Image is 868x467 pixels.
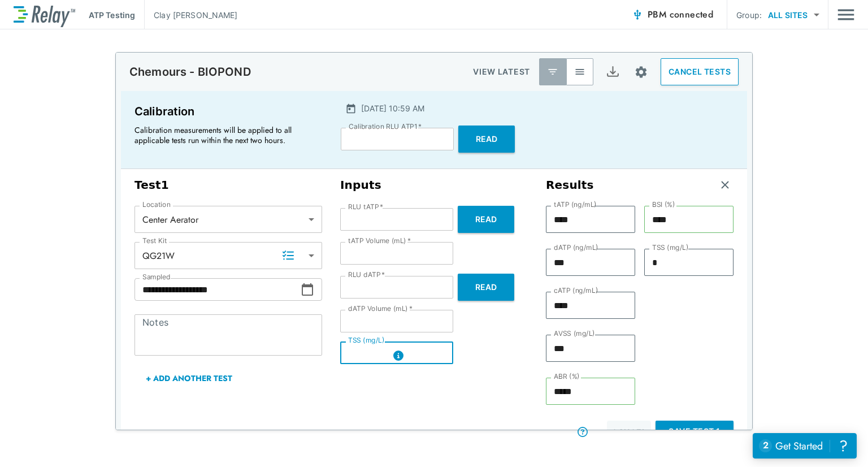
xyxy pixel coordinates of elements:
button: Read [458,274,514,301]
p: VIEW LATEST [473,65,530,79]
img: LuminUltra Relay [14,3,75,27]
label: TSS (mg/L) [652,244,689,252]
label: Test Kit [142,237,167,245]
button: + Add Another Test [134,365,244,392]
label: dATP (ng/mL) [554,244,598,252]
img: Latest [547,66,558,77]
label: tATP (ng/mL) [554,201,597,209]
span: PBM [648,7,713,23]
label: cATP (ng/mL) [554,287,598,295]
img: Settings Icon [634,65,648,79]
button: PBM connected [627,3,718,26]
p: Group: [736,9,762,21]
label: tATP Volume (mL) [348,237,411,245]
button: Read [458,206,514,233]
label: dATP Volume (mL) [348,305,413,313]
div: Center Aerator [134,208,322,231]
input: Choose date, selected date is Aug 20, 2025 [134,278,301,301]
iframe: Resource center [753,433,857,459]
label: ABR (%) [554,373,580,380]
button: Site setup [626,57,656,87]
button: Cancel [607,421,651,443]
span: connected [670,8,714,21]
label: Sampled [142,273,171,281]
label: RLU tATP [348,203,383,211]
img: View All [574,66,585,77]
label: TSS (mg/L) [348,336,385,344]
img: Export Icon [606,65,620,79]
p: [DATE] 10:59 AM [361,102,424,114]
button: Read [458,126,515,153]
h3: Inputs [340,178,528,192]
img: Drawer Icon [837,4,854,25]
label: BSI (%) [652,201,675,209]
div: QG21W [134,244,322,267]
img: Connected Icon [632,9,643,20]
p: Chemours - BIOPOND [129,65,251,79]
img: Calender Icon [345,103,357,114]
button: CANCEL TESTS [661,58,739,85]
label: AVSS (mg/L) [554,330,595,338]
button: Save Test 1 [656,421,734,443]
button: Export [599,58,626,85]
p: Calibration [134,102,320,120]
label: Calibration RLU ATP1 [349,123,422,131]
h3: Results [546,178,594,192]
img: Remove [719,179,731,191]
h3: Test 1 [134,178,322,192]
p: Clay [PERSON_NAME] [154,9,237,21]
p: Calibration measurements will be applied to all applicable tests run within the next two hours. [134,125,315,145]
label: Location [142,201,171,209]
button: Main menu [837,4,854,25]
p: ATP Testing [89,9,135,21]
label: RLU dATP [348,271,385,279]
